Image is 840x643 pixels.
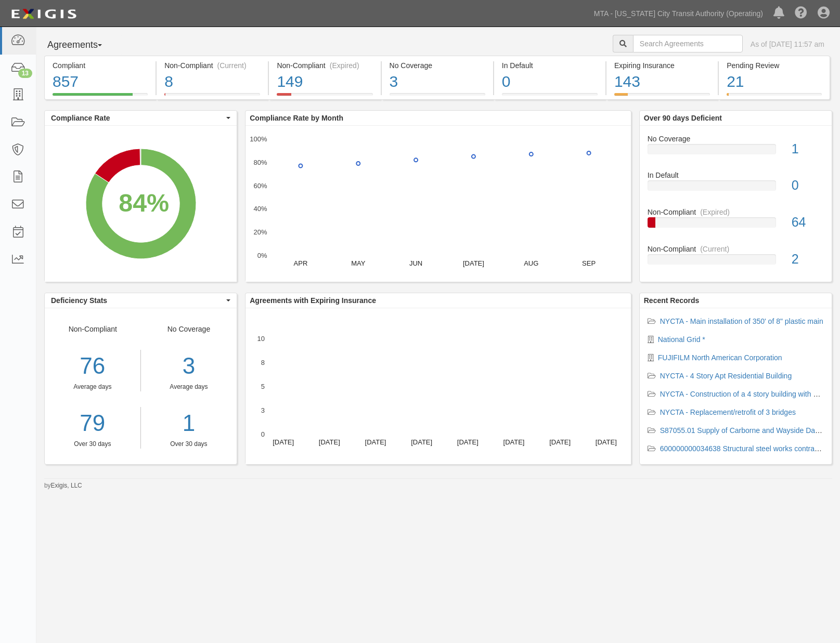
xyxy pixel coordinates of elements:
[277,60,372,71] div: Non-Compliant (Expired)
[53,71,148,93] div: 857
[261,359,265,366] text: 8
[45,407,140,440] a: 79
[784,250,832,269] div: 2
[524,259,538,267] text: AUG
[640,244,832,254] div: Non-Compliant
[254,205,267,213] text: 40%
[245,126,631,282] svg: A chart.
[784,140,832,159] div: 1
[254,228,267,236] text: 20%
[245,308,631,464] svg: A chart.
[727,60,822,71] div: Pending Review
[44,35,122,56] button: Agreements
[149,440,229,449] div: Over 30 days
[149,383,229,391] div: Average days
[45,324,141,449] div: Non-Compliant
[250,114,343,122] b: Compliance Rate by Month
[330,60,359,71] div: (Expired)
[45,126,237,282] svg: A chart.
[149,407,229,440] a: 1
[660,408,796,416] a: NYCTA - Replacement/retrofit of 3 bridges
[751,39,824,49] div: As of [DATE] 11:57 am
[119,185,169,221] div: 84%
[390,71,485,93] div: 3
[269,93,380,101] a: Non-Compliant(Expired)149
[254,159,267,166] text: 80%
[644,114,722,122] b: Over 90 days Deficient
[644,296,700,305] b: Recent Records
[502,60,598,71] div: In Default
[149,350,229,383] div: 3
[503,438,525,446] text: [DATE]
[294,259,308,267] text: APR
[494,93,605,101] a: In Default0
[409,259,422,267] text: JUN
[217,60,247,71] div: (Current)
[719,93,830,101] a: Pending Review21
[365,438,386,446] text: [DATE]
[660,317,823,325] a: NYCTA - Main installation of 350' of 8" plastic main
[463,259,484,267] text: [DATE]
[157,93,268,101] a: Non-Compliant(Current)8
[648,244,824,273] a: Non-Compliant(Current)2
[658,335,705,344] a: National Grid *
[596,438,617,446] text: [DATE]
[589,3,768,24] a: MTA - [US_STATE] City Transit Authority (Operating)
[633,35,743,53] input: Search Agreements
[614,71,710,93] div: 143
[45,293,237,308] button: Deficiency Stats
[457,438,479,446] text: [DATE]
[44,93,156,101] a: Compliant857
[257,252,267,259] text: 0%
[784,213,832,232] div: 64
[53,60,148,71] div: Compliant
[648,207,824,244] a: Non-Compliant(Expired)64
[648,134,824,170] a: No Coverage1
[51,113,224,123] span: Compliance Rate
[640,134,832,144] div: No Coverage
[660,390,831,398] a: NYCTA - Construction of a 4 story building with cellar
[8,5,80,23] img: logo-5460c22ac91f19d4615b14bd174203de0afe785f0fc80cf4dbbc73dc1793850b.png
[700,207,730,217] div: (Expired)
[606,93,718,101] a: Expiring Insurance143
[164,60,260,71] div: Non-Compliant (Current)
[45,111,237,125] button: Compliance Rate
[319,438,340,446] text: [DATE]
[351,259,366,267] text: MAY
[411,438,432,446] text: [DATE]
[549,438,571,446] text: [DATE]
[648,170,824,207] a: In Default0
[614,60,710,71] div: Expiring Insurance
[795,7,807,20] i: Help Center - Complianz
[640,170,832,180] div: In Default
[261,383,265,390] text: 5
[164,71,260,93] div: 8
[51,295,224,306] span: Deficiency Stats
[141,324,237,449] div: No Coverage
[45,440,140,449] div: Over 30 days
[257,335,265,343] text: 10
[261,406,265,414] text: 3
[18,69,32,78] div: 13
[261,430,265,438] text: 0
[44,481,82,490] small: by
[727,71,822,93] div: 21
[250,296,376,305] b: Agreements with Expiring Insurance
[382,93,493,101] a: No Coverage3
[582,259,596,267] text: SEP
[658,353,782,362] a: FUJIFILM North American Corporation
[45,350,140,383] div: 76
[502,71,598,93] div: 0
[273,438,294,446] text: [DATE]
[277,71,372,93] div: 149
[51,482,82,489] a: Exigis, LLC
[45,383,140,391] div: Average days
[250,135,268,143] text: 100%
[700,244,729,254] div: (Current)
[784,176,832,195] div: 0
